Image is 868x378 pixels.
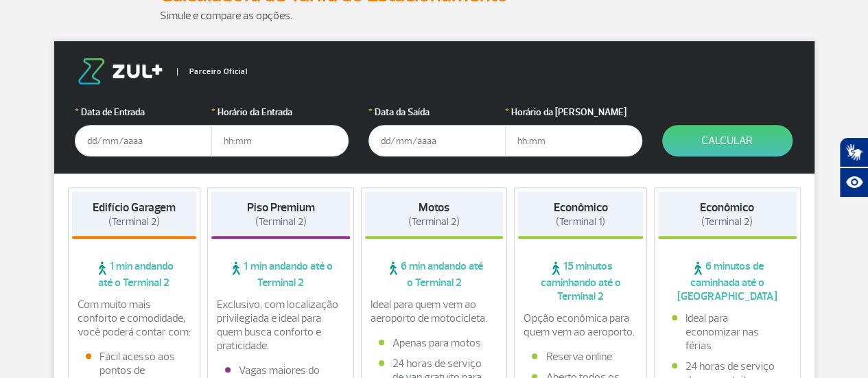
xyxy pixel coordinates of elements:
[379,336,490,350] li: Apenas para motos.
[505,125,642,156] input: hh:mm
[160,8,709,24] p: Simule e compare as opções.
[368,125,506,156] input: dd/mm/aaaa
[839,137,868,198] div: Plugin de acessibilidade da Hand Talk.
[658,259,797,303] span: 6 minutos de caminhada até o [GEOGRAPHIC_DATA]
[419,200,449,215] strong: Motos
[701,215,753,228] span: (Terminal 2)
[75,125,212,156] input: dd/mm/aaaa
[72,259,197,290] span: 1 min andando até o Terminal 2
[211,259,350,290] span: 1 min andando até o Terminal 2
[524,311,637,339] p: Opção econômica para quem vem ao aeroporto.
[177,68,248,75] span: Parceiro Oficial
[662,125,793,156] button: Calcular
[839,137,868,167] button: Abrir tradutor de língua de sinais.
[672,311,783,353] li: Ideal para economizar nas férias
[75,105,212,119] label: Data de Entrada
[93,200,176,215] strong: Edifício Garagem
[255,215,306,228] span: (Terminal 2)
[217,298,344,353] p: Exclusivo, com localização privilegiada e ideal para quem busca conforto e praticidade.
[246,200,314,215] strong: Piso Premium
[108,215,160,228] span: (Terminal 2)
[505,105,642,119] label: Horário da [PERSON_NAME]
[839,167,868,198] button: Abrir recursos assistivos.
[211,125,349,156] input: hh:mm
[78,298,191,339] p: Com muito mais conforto e comodidade, você poderá contar com:
[532,350,629,364] li: Reserva online
[75,58,165,84] img: logo-zul.png
[700,200,754,215] strong: Econômico
[408,215,460,228] span: (Terminal 2)
[556,215,605,228] span: (Terminal 1)
[368,105,506,119] label: Data da Saída
[554,200,608,215] strong: Econômico
[371,298,498,325] p: Ideal para quem vem ao aeroporto de motocicleta.
[211,105,349,119] label: Horário da Entrada
[518,259,643,303] span: 15 minutos caminhando até o Terminal 2
[365,259,504,290] span: 6 min andando até o Terminal 2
